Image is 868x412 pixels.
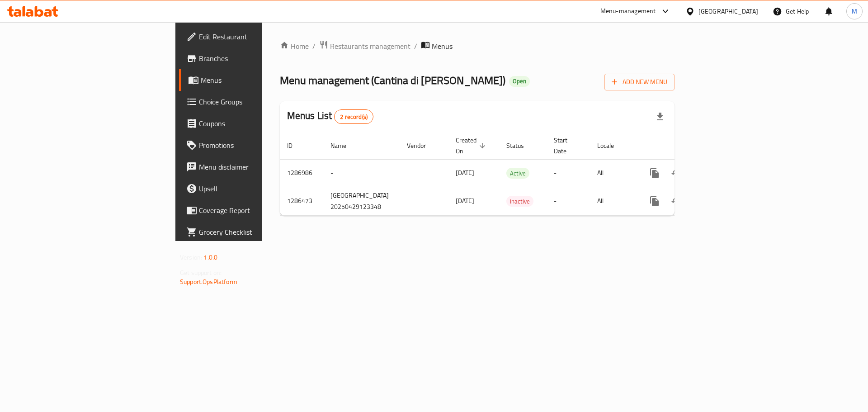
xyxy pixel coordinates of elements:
[179,91,321,113] a: Choice Groups
[547,159,590,187] td: -
[334,109,373,124] div: Total records count
[323,159,400,187] td: -
[199,183,313,194] span: Upsell
[179,69,321,91] a: Menus
[637,132,738,160] th: Actions
[179,199,321,221] a: Coverage Report
[180,251,202,263] span: Version:
[199,96,313,107] span: Choice Groups
[456,135,488,156] span: Created On
[547,187,590,215] td: -
[287,109,373,124] h2: Menus List
[590,159,637,187] td: All
[456,195,474,207] span: [DATE]
[644,162,665,184] button: more
[407,140,438,151] span: Vendor
[456,167,474,179] span: [DATE]
[852,6,857,16] span: M
[199,31,313,42] span: Edit Restaurant
[323,187,400,215] td: [GEOGRAPHIC_DATA] 20250429123348
[590,187,637,215] td: All
[597,140,626,151] span: Locale
[506,196,533,207] div: Inactive
[280,40,675,52] nav: breadcrumb
[604,74,675,90] button: Add New Menu
[698,6,758,16] div: [GEOGRAPHIC_DATA]
[199,205,313,216] span: Coverage Report
[554,135,579,156] span: Start Date
[330,140,358,151] span: Name
[319,40,410,52] a: Restaurants management
[199,118,313,129] span: Coupons
[649,106,671,128] div: Export file
[506,196,533,207] span: Inactive
[509,76,530,87] div: Open
[280,132,738,216] table: enhanced table
[432,41,453,52] span: Menus
[335,113,373,121] span: 2 record(s)
[280,70,505,90] span: Menu management ( Cantina di [PERSON_NAME] )
[179,113,321,134] a: Coupons
[506,168,529,179] div: Active
[179,26,321,47] a: Edit Restaurant
[199,161,313,172] span: Menu disclaimer
[199,227,313,237] span: Grocery Checklist
[180,267,222,279] span: Get support on:
[199,140,313,151] span: Promotions
[612,76,667,88] span: Add New Menu
[665,162,687,184] button: Change Status
[179,47,321,69] a: Branches
[330,41,410,52] span: Restaurants management
[201,75,313,85] span: Menus
[506,168,529,179] span: Active
[179,221,321,243] a: Grocery Checklist
[179,134,321,156] a: Promotions
[414,41,417,52] li: /
[509,77,530,85] span: Open
[180,276,237,288] a: Support.OpsPlatform
[203,251,217,263] span: 1.0.0
[199,53,313,64] span: Branches
[287,140,304,151] span: ID
[665,190,687,212] button: Change Status
[506,140,536,151] span: Status
[179,178,321,199] a: Upsell
[600,6,656,17] div: Menu-management
[644,190,665,212] button: more
[179,156,321,178] a: Menu disclaimer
